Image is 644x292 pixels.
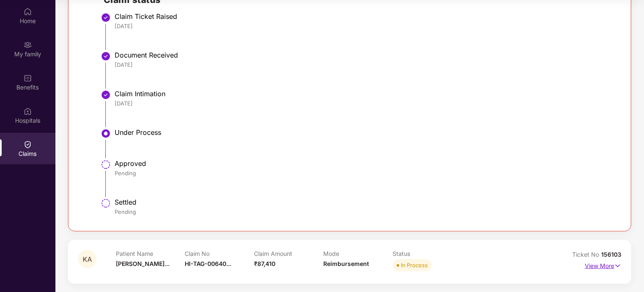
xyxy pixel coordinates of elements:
[24,41,32,49] img: svg+xml;base64,PHN2ZyB3aWR0aD0iMjAiIGhlaWdodD0iMjAiIHZpZXdCb3g9IjAgMCAyMCAyMCIgZmlsbD0ibm9uZSIgeG...
[101,90,111,100] img: svg+xml;base64,PHN2ZyBpZD0iU3RlcC1Eb25lLTMyeDMyIiB4bWxucz0iaHR0cDovL3d3dy53My5vcmcvMjAwMC9zdmciIH...
[115,89,613,98] div: Claim Intimation
[185,250,254,257] p: Claim No
[116,250,185,257] p: Patient Name
[254,250,323,257] p: Claim Amount
[115,198,613,206] div: Settled
[24,8,32,16] img: svg+xml;base64,PHN2ZyBpZD0iSG9tZSIgeG1sbnM9Imh0dHA6Ly93d3cudzMub3JnLzIwMDAvc3ZnIiB3aWR0aD0iMjAiIG...
[572,251,601,258] span: Ticket No
[401,261,428,269] div: In Process
[24,74,32,82] img: svg+xml;base64,PHN2ZyBpZD0iQmVuZWZpdHMiIHhtbG5zPSJodHRwOi8vd3d3LnczLm9yZy8yMDAwL3N2ZyIgd2lkdGg9Ij...
[115,159,613,168] div: Approved
[115,51,613,59] div: Document Received
[115,22,613,30] div: [DATE]
[101,160,111,170] img: svg+xml;base64,PHN2ZyBpZD0iU3RlcC1QZW5kaW5nLTMyeDMyIiB4bWxucz0iaHR0cDovL3d3dy53My5vcmcvMjAwMC9zdm...
[101,51,111,61] img: svg+xml;base64,PHN2ZyBpZD0iU3RlcC1Eb25lLTMyeDMyIiB4bWxucz0iaHR0cDovL3d3dy53My5vcmcvMjAwMC9zdmciIH...
[115,128,613,137] div: Under Process
[323,260,369,267] span: Reimbursement
[614,261,621,271] img: svg+xml;base64,PHN2ZyB4bWxucz0iaHR0cDovL3d3dy53My5vcmcvMjAwMC9zdmciIHdpZHRoPSIxNyIgaGVpZ2h0PSIxNy...
[101,198,111,208] img: svg+xml;base64,PHN2ZyBpZD0iU3RlcC1QZW5kaW5nLTMyeDMyIiB4bWxucz0iaHR0cDovL3d3dy53My5vcmcvMjAwMC9zdm...
[115,169,613,177] div: Pending
[393,250,462,257] p: Status
[323,250,393,257] p: Mode
[24,140,32,149] img: svg+xml;base64,PHN2ZyBpZD0iQ2xhaW0iIHhtbG5zPSJodHRwOi8vd3d3LnczLm9yZy8yMDAwL3N2ZyIgd2lkdGg9IjIwIi...
[101,129,111,139] img: svg+xml;base64,PHN2ZyBpZD0iU3RlcC1BY3RpdmUtMzJ4MzIiIHhtbG5zPSJodHRwOi8vd3d3LnczLm9yZy8yMDAwL3N2Zy...
[601,251,621,258] span: 156103
[115,12,613,21] div: Claim Ticket Raised
[101,13,111,23] img: svg+xml;base64,PHN2ZyBpZD0iU3RlcC1Eb25lLTMyeDMyIiB4bWxucz0iaHR0cDovL3d3dy53My5vcmcvMjAwMC9zdmciIH...
[83,256,92,263] span: KA
[185,260,232,267] span: HI-TAG-00640...
[254,260,275,267] span: ₹87,410
[116,260,170,267] span: [PERSON_NAME]...
[115,61,613,68] div: [DATE]
[585,259,621,271] p: View More
[115,208,613,216] div: Pending
[115,100,613,107] div: [DATE]
[24,107,32,116] img: svg+xml;base64,PHN2ZyBpZD0iSG9zcGl0YWxzIiB4bWxucz0iaHR0cDovL3d3dy53My5vcmcvMjAwMC9zdmciIHdpZHRoPS...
